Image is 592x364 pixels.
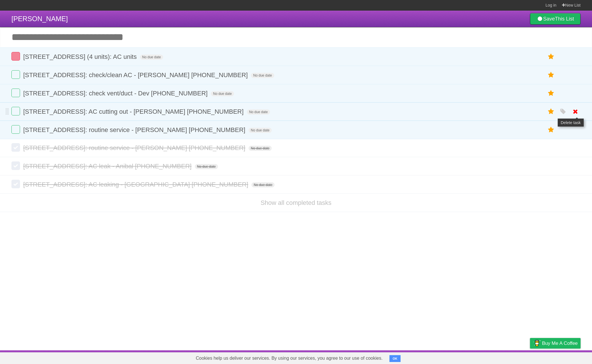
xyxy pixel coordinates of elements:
[249,146,272,151] span: No due date
[530,338,581,349] a: Buy me a coffee
[546,52,557,61] label: Star task
[389,355,401,362] button: OK
[261,199,331,206] a: Show all completed tasks
[140,55,163,60] span: No due date
[11,125,20,134] label: Done
[503,352,516,363] a: Terms
[546,125,557,135] label: Star task
[251,182,275,187] span: No due date
[247,109,270,115] span: No due date
[23,181,250,188] span: [STREET_ADDRESS]: AC leaking - [GEOGRAPHIC_DATA] [PHONE_NUMBER]
[454,352,466,363] a: About
[11,15,68,23] span: [PERSON_NAME]
[23,126,247,133] span: [STREET_ADDRESS]: routine service - [PERSON_NAME] [PHONE_NUMBER]
[11,52,20,61] label: Done
[23,90,209,97] span: [STREET_ADDRESS]: check vent/duct - Dev [PHONE_NUMBER]
[11,70,20,79] label: Done
[473,352,496,363] a: Developers
[545,352,581,363] a: Suggest a feature
[555,16,574,22] b: This List
[546,107,557,116] label: Star task
[530,13,581,25] a: SaveThis List
[11,161,20,170] label: Done
[11,107,20,115] label: Done
[542,338,578,348] span: Buy me a coffee
[23,71,249,79] span: [STREET_ADDRESS]: check/clean AC - [PERSON_NAME] [PHONE_NUMBER]
[23,144,247,151] span: [STREET_ADDRESS]: routine service - [PERSON_NAME] [PHONE_NUMBER]
[11,180,20,188] label: Done
[11,89,20,97] label: Done
[23,53,138,60] span: [STREET_ADDRESS] (4 units): AC units
[211,91,234,96] span: No due date
[546,89,557,98] label: Star task
[523,352,537,363] a: Privacy
[249,128,272,133] span: No due date
[23,108,245,115] span: [STREET_ADDRESS]: AC cutting out - [PERSON_NAME] [PHONE_NUMBER]
[251,73,274,78] span: No due date
[190,353,388,364] span: Cookies help us deliver our services. By using our services, you agree to our use of cookies.
[533,338,541,348] img: Buy me a coffee
[546,70,557,80] label: Star task
[23,163,193,170] span: [STREET_ADDRESS]: AC leak - Anibal [PHONE_NUMBER]
[11,143,20,152] label: Done
[195,164,218,169] span: No due date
